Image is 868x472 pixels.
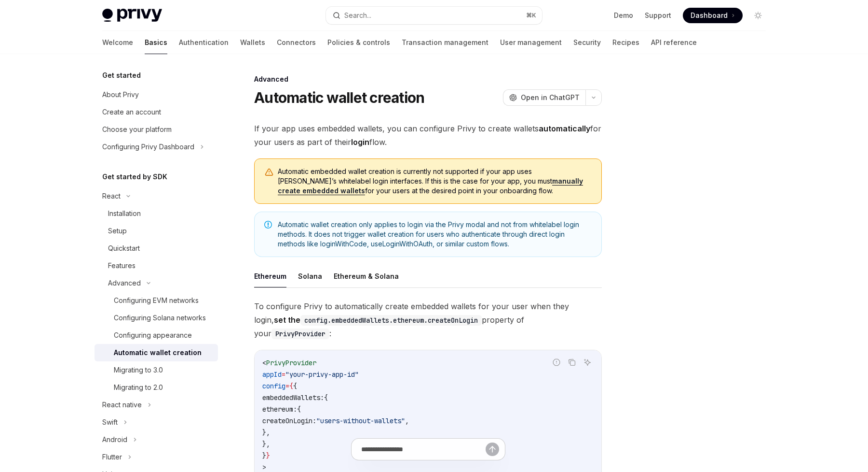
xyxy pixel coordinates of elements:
[95,240,218,257] a: Quickstart
[300,315,482,326] code: config.embeddedWallets.ethereum.createOnLogin
[266,358,316,367] span: PrivyProvider
[102,9,162,22] img: light logo
[95,86,218,103] a: About Privy
[581,356,594,369] button: Ask AI
[95,309,218,327] a: Configuring Solana networks
[683,8,743,23] a: Dashboard
[95,327,218,344] a: Configuring appearance
[95,379,218,396] a: Migrating to 2.0
[285,382,289,390] span: =
[240,31,265,54] a: Wallets
[278,167,592,196] span: Automatic embedded wallet creation is currently not supported if your app uses [PERSON_NAME]’s wh...
[108,225,127,237] div: Setup
[108,260,136,272] div: Features
[324,393,328,402] span: {
[334,265,399,287] button: Ethereum & Solana
[254,265,286,287] button: Ethereum
[262,428,270,437] span: },
[102,106,161,118] div: Create an account
[264,168,274,177] svg: Warning
[539,124,590,133] strong: automatically
[102,141,194,153] div: Configuring Privy Dashboard
[254,89,424,106] h1: Automatic wallet creation
[298,265,322,287] button: Solana
[102,399,142,411] div: React native
[95,292,218,309] a: Configuring EVM networks
[486,443,499,456] button: Send message
[264,221,272,229] svg: Note
[95,205,218,222] a: Installation
[297,405,301,414] span: {
[521,93,580,102] span: Open in ChatGPT
[95,121,218,138] a: Choose your platform
[344,10,371,21] div: Search...
[108,208,141,219] div: Installation
[108,277,141,289] div: Advanced
[316,416,405,425] span: "users-without-wallets"
[114,382,163,393] div: Migrating to 2.0
[102,416,118,428] div: Swift
[612,31,639,54] a: Recipes
[95,257,218,274] a: Features
[566,356,578,369] button: Copy the contents from the code block
[326,7,542,24] button: Search...⌘K
[102,451,122,463] div: Flutter
[405,416,409,425] span: ,
[102,171,167,183] h5: Get started by SDK
[95,344,218,361] a: Automatic wallet creation
[691,11,728,20] span: Dashboard
[145,31,167,54] a: Basics
[278,220,592,249] span: Automatic wallet creation only applies to login via the Privy modal and not from whitelabel login...
[102,70,141,81] h5: Get started
[114,295,199,306] div: Configuring EVM networks
[95,361,218,379] a: Migrating to 3.0
[645,11,671,20] a: Support
[351,137,369,147] strong: login
[327,31,390,54] a: Policies & controls
[293,382,297,390] span: {
[573,31,601,54] a: Security
[254,122,602,149] span: If your app uses embedded wallets, you can configure Privy to create wallets for your users as pa...
[179,31,229,54] a: Authentication
[114,364,163,376] div: Migrating to 3.0
[282,370,285,379] span: =
[262,358,266,367] span: <
[550,356,563,369] button: Report incorrect code
[102,89,139,100] div: About Privy
[262,393,324,402] span: embeddedWallets:
[274,315,482,325] strong: set the
[503,89,585,106] button: Open in ChatGPT
[108,243,140,254] div: Quickstart
[114,312,206,324] div: Configuring Solana networks
[262,382,285,390] span: config
[285,370,359,379] span: "your-privy-app-id"
[289,382,293,390] span: {
[402,31,488,54] a: Transaction management
[114,329,192,341] div: Configuring appearance
[614,11,633,20] a: Demo
[114,347,202,358] div: Automatic wallet creation
[95,103,218,121] a: Create an account
[262,370,282,379] span: appId
[526,12,536,19] span: ⌘ K
[277,31,316,54] a: Connectors
[271,329,329,339] code: PrivyProvider
[750,8,766,23] button: Toggle dark mode
[102,190,121,202] div: React
[95,222,218,240] a: Setup
[651,31,697,54] a: API reference
[102,434,127,445] div: Android
[500,31,562,54] a: User management
[254,300,602,340] span: To configure Privy to automatically create embedded wallets for your user when they login, proper...
[102,31,133,54] a: Welcome
[102,124,172,135] div: Choose your platform
[262,416,316,425] span: createOnLogin:
[262,405,297,414] span: ethereum:
[254,74,602,84] div: Advanced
